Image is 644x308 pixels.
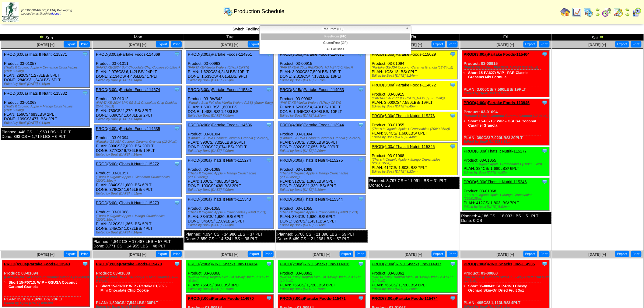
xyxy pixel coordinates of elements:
[4,121,89,125] div: Edited by Bpali [DATE] 4:14pm
[280,149,365,153] div: Edited by Bpali [DATE] 2:26pm
[174,51,180,57] img: Tooltip
[450,261,456,267] img: Tooltip
[186,260,274,293] div: Product: 03-00868 PLAN: 765CS / 860LBS / 3PLT
[4,105,89,112] div: (That's It Organic Apple + Mango Crunchables (200/0.35oz))
[370,51,457,79] div: Product: 03-01094 PLAN: 1CS / 18LBS / 0PLT
[2,2,19,22] img: zoroco-logo-small.webp
[358,86,364,93] img: Tooltip
[464,52,530,57] a: PROD(3:00a)Partake Foods-115404
[372,262,442,266] a: PROD(2:00a)RIND Snacks, Inc-114937
[615,251,629,257] button: Export
[589,252,606,257] a: [DATE] [+]
[96,52,160,57] a: PROD(3:00a)Partake Foods-114669
[405,252,422,257] a: [DATE] [+]
[2,260,90,307] div: Product: 03-01094 PLAN: 390CS / 7,020LBS / 20PLT
[96,275,181,283] div: (Partake 2024 BULK Crunchy CC Mini Cookies (100-0.67oz))
[221,252,238,257] span: [DATE] [+]
[589,43,606,47] span: [DATE] [+]
[278,260,366,293] div: Product: 03-00861 PLAN: 765CS / 1,720LBS / 6PLT
[280,158,343,163] a: PROD(6:00a)Thats It Nutriti-115275
[21,9,72,16] span: Logged in as Jkoehler
[280,123,344,127] a: PROD(4:00a)Partake Foods-113944
[464,262,535,266] a: PROD(2:00a)RIND Snacks, Inc-114935
[464,140,549,144] div: Edited by Bpali [DATE] 6:53pm
[156,251,170,257] button: Export
[94,86,182,123] div: Product: 03-01012 PLAN: 780CS / 1,279LBS / 3PLT DONE: 639CS / 1,048LBS / 2PLT
[92,34,184,41] td: Mon
[171,41,182,47] button: Print
[462,178,549,211] div: Product: 03-01068 PLAN: 412CS / 1,803LBS / 7PLT
[188,114,273,117] div: Edited by Bpali [DATE] 7:05pm
[96,117,181,121] div: Edited by Bpali [DATE] 4:14pm
[602,7,612,17] img: calendarblend.gif
[370,81,457,110] div: Product: 03-00915 PLAN: 3,000CS / 7,590LBS / 19PLT
[263,251,274,257] button: Print
[462,147,549,176] div: Product: 03-01055 PLAN: 384CS / 1,680LBS / 6PLT
[94,199,182,236] div: Product: 03-01068 PLAN: 312CS / 1,365LBS / 5PLT DONE: 245CS / 1,072LBS / 4PLT
[280,275,365,283] div: (RIND-Chewy Tropical Skin-On 3-Way Dried Fruit SUP (12-3oz))
[82,261,88,267] img: Tooltip
[561,7,570,17] img: home.gif
[174,125,180,131] img: Tooltip
[188,52,252,57] a: PROD(3:00a)Partake Foods-114951
[186,195,274,229] div: Product: 03-01055 PLAN: 384CS / 1,680LBS / 6PLT DONE: 345CS / 1,509LBS / 5PLT
[447,251,458,257] button: Print
[464,171,549,174] div: Edited by Bpali [DATE] 6:53pm
[4,91,67,96] a: PROD(6:00a)Thats It Nutriti-115332
[79,41,90,47] button: Print
[370,260,457,293] div: Product: 03-00861 PLAN: 765CS / 1,720LBS / 6PLT
[464,180,527,184] a: PROD(6:00a)Thats It Nutriti-115346
[450,113,456,119] img: Tooltip
[625,12,630,17] img: arrowright.gif
[631,251,642,257] button: Print
[497,43,514,47] a: [DATE] [+]
[372,66,457,69] div: (Partake-GSUSA Coconut Caramel Granola (12-24oz))
[584,7,593,17] img: calendarprod.gif
[93,238,184,250] div: Planned: 4,842 CS ~ 17,487 LBS ~ 57 PLT Done: 3,771 CS ~ 14,955 LBS ~ 48 PLT
[497,252,514,257] span: [DATE] [+]
[358,122,364,128] img: Tooltip
[450,82,456,88] img: Tooltip
[358,295,364,301] img: Tooltip
[280,136,365,140] div: (Partake-GSUSA Coconut Caramel Granola (12-24oz))
[523,251,537,257] button: Export
[450,143,456,149] img: Tooltip
[372,287,457,291] div: Edited by Bpali [DATE] 8:20pm
[94,51,182,84] div: Product: 03-01011 PLAN: 2,976CS / 6,142LBS / 24PLT DONE: 2,134CS / 4,405LBS / 17PLT
[460,34,552,41] td: Fri
[370,112,457,141] div: Product: 03-01055 PLAN: 384CS / 1,680LBS / 6PLT
[372,144,435,149] a: PROD(6:00a)Thats It Nutriti-115345
[464,149,527,153] a: PROD(6:00a)Thats It Nutriti-115277
[280,188,365,192] div: Edited by Bpali [DATE] 3:19pm
[464,163,549,166] div: (That's It Organic Apple + Crunchables (200/0.35oz))
[542,261,548,267] img: Tooltip
[156,41,170,47] button: Export
[188,79,273,82] div: Edited by Bpali [DATE] 7:05pm
[266,196,272,202] img: Tooltip
[96,175,181,183] div: (That's It Organic Apple + Cinnamon Crunchables (200/0.35oz))
[129,252,146,257] span: [DATE] [+]
[96,192,181,195] div: Edited by Bpali [DATE] 4:51pm
[358,157,364,163] img: Tooltip
[221,43,238,47] a: [DATE] [+]
[4,301,89,305] div: Edited by Bpali [DATE] 8:06pm
[96,201,159,205] a: PROD(6:00a)Thats It Nutriti-115273
[174,86,180,93] img: Tooltip
[184,34,276,41] td: Tue
[599,34,604,39] img: arrowright.gif
[266,86,272,93] img: Tooltip
[464,66,549,69] div: (PARTAKE-6.75oz [PERSON_NAME] (6-6.75oz))
[460,212,551,224] div: Planned: 4,186 CS ~ 18,093 LBS ~ 51 PLT Done: 0 CS
[552,34,644,41] td: Sat
[37,43,54,47] span: [DATE] [+]
[450,295,456,301] img: Tooltip
[372,105,457,108] div: Edited by Bpali [DATE] 8:45pm
[96,101,181,108] div: (PARTAKE-2024 3PK SS Soft Chocolate Chip Cookies (24-1.09oz))
[280,287,365,291] div: Edited by Bpali [DATE] 8:19pm
[405,43,422,47] span: [DATE] [+]
[372,114,435,118] a: PROD(6:00a)Thats It Nutriti-115276
[372,275,457,283] div: (RIND-Chewy Tropical Skin-On 3-Way Dried Fruit SUP (12-3oz))
[372,74,457,78] div: Edited by Bpali [DATE] 5:24pm
[631,41,642,47] button: Print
